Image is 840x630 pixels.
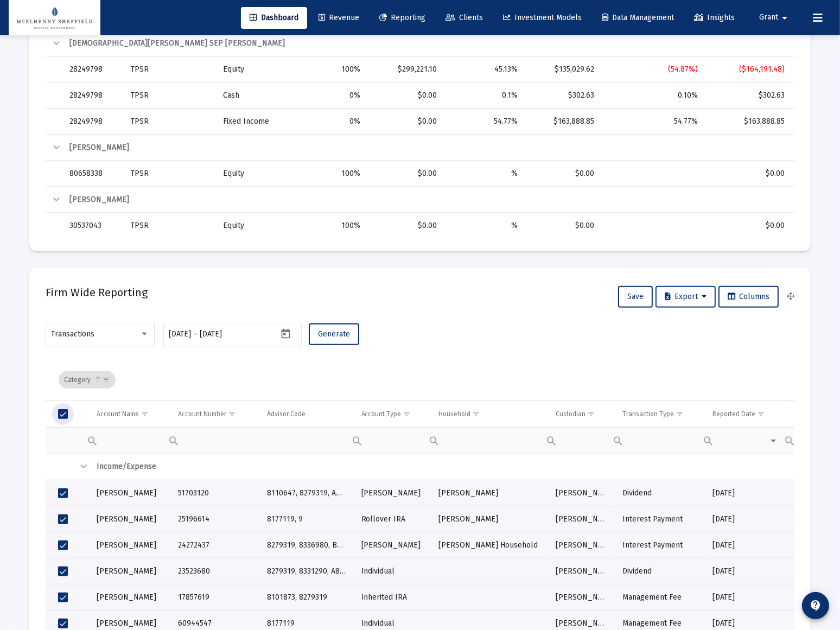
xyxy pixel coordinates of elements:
td: TPSR [123,161,215,187]
button: Save [618,286,653,308]
td: Column Account Type [354,401,431,427]
div: % [452,220,518,231]
div: 0% [295,90,360,101]
td: Collapse [46,135,62,161]
div: $0.00 [533,220,594,231]
div: ($164,191.48) [713,64,785,75]
div: $0.00 [376,168,437,179]
div: $302.63 [533,90,594,101]
td: 24272437 [170,532,259,558]
div: 45.13% [452,64,518,75]
td: 28249798 [62,82,123,109]
td: [PERSON_NAME] [549,480,615,506]
td: Column Transaction Type [615,401,705,427]
div: Security Type [794,410,834,418]
span: Revenue [319,13,359,22]
a: Reporting [371,7,434,29]
div: 100% [295,64,360,75]
td: [DATE] [705,558,786,584]
td: [PERSON_NAME] [549,558,615,584]
td: Column Account Name [89,401,170,427]
div: $0.00 [376,116,437,127]
span: Show filter options for column 'Custodian' [588,410,596,418]
a: Investment Models [494,7,590,29]
div: 0.1% [452,90,518,101]
span: Clients [446,13,483,22]
td: 30537043 [62,213,123,239]
td: Management Fee [615,584,705,610]
div: Data grid toolbar [59,359,787,400]
div: Select row [58,514,68,524]
div: Select all [58,409,68,419]
span: Save [627,292,644,301]
td: Column Advisor Code [259,401,354,427]
div: Select row [58,488,68,498]
div: $135,029.62 [533,64,594,75]
td: Equity [215,56,287,82]
button: Export [656,286,716,308]
div: $0.00 [376,90,437,101]
div: Select row [58,567,68,576]
h2: Firm Wide Reporting [46,284,148,301]
td: Filter cell [89,427,170,454]
span: Show filter options for column 'Account Name' [141,410,149,418]
span: Reporting [379,13,425,22]
div: 100% [295,220,360,231]
span: Data Management [602,13,674,22]
td: 25196614 [170,506,259,532]
div: [PERSON_NAME] [69,194,785,205]
span: Transactions [52,329,95,339]
td: Filter cell [354,427,431,454]
div: Account Type [361,410,402,418]
a: Dashboard [241,7,307,29]
td: [PERSON_NAME] Household [431,532,548,558]
div: $0.00 [713,168,785,179]
td: [DATE] [705,584,786,610]
td: Collapse [46,187,62,213]
div: $163,888.85 [713,116,785,127]
div: 0% [295,116,360,127]
button: Generate [309,323,359,345]
td: Filter cell [431,427,548,454]
td: Inherited IRA [354,584,431,610]
button: Grant [746,7,804,28]
div: [DEMOGRAPHIC_DATA][PERSON_NAME] SEP [PERSON_NAME] [69,38,785,49]
div: Category [59,371,116,389]
td: Collapse [73,454,89,480]
td: Filter cell [615,427,705,454]
td: Column Reported Date [705,401,786,427]
span: Dashboard [250,13,298,22]
td: [PERSON_NAME] [89,532,170,558]
td: [PERSON_NAME] [431,506,548,532]
mat-icon: contact_support [809,599,822,612]
span: Export [665,292,707,301]
td: [PERSON_NAME] [89,506,170,532]
a: Data Management [593,7,683,29]
td: 8279319, 8331290, A8JX [259,558,354,584]
td: Dividend [615,558,705,584]
td: [DATE] [705,506,786,532]
td: [PERSON_NAME] [354,532,431,558]
td: [PERSON_NAME] [89,584,170,610]
span: Show filter options for column 'Transaction Type' [676,410,684,418]
span: – [194,330,198,339]
td: Collapse [46,30,62,56]
div: Advisor Code [267,410,306,418]
div: (54.87%) [609,64,698,75]
div: Select row [58,593,68,602]
a: Clients [437,7,492,29]
td: 28249798 [62,109,123,135]
div: $0.00 [533,168,594,179]
input: End date [200,330,252,339]
td: 8101873, 8279319 [259,584,354,610]
td: [PERSON_NAME] [549,584,615,610]
td: Column Household [431,401,548,427]
div: Account Name [97,410,139,418]
div: Select row [58,619,68,628]
div: Account Number [178,410,226,418]
td: Column Custodian [549,401,615,427]
td: 23523680 [170,558,259,584]
div: Custodian [556,410,586,418]
td: Filter cell [170,427,259,454]
td: [PERSON_NAME] [431,480,548,506]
